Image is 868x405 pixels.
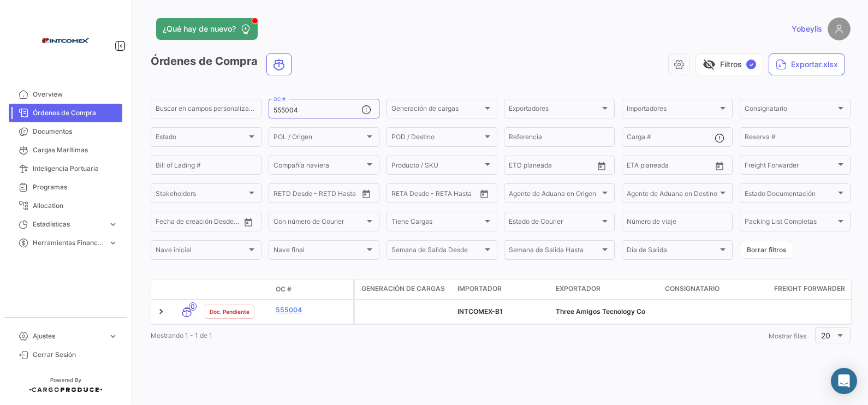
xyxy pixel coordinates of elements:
datatable-header-cell: Generación de cargas [355,279,453,299]
span: Día de Salida [627,248,718,255]
a: Programas [9,178,122,196]
a: Allocation [9,196,122,215]
span: Exportador [556,284,601,294]
input: Hasta [654,163,694,171]
input: Desde [156,219,175,227]
input: Hasta [419,191,459,199]
datatable-header-cell: Consignatario [661,279,770,299]
span: Semana de Salida Desde [391,248,483,255]
input: Desde [627,163,646,171]
span: Estadísticas [33,219,104,229]
span: Cargas Marítimas [33,145,118,155]
span: Estado [156,135,247,142]
datatable-header-cell: OC # [271,280,353,299]
h3: Órdenes de Compra [151,53,295,75]
input: Desde [509,163,528,171]
span: Freight Forwarder [745,163,836,171]
span: Consignatario [665,284,720,294]
span: expand_more [108,331,118,341]
span: Estado de Courier [509,219,600,227]
a: Expand/Collapse Row [156,306,167,317]
span: expand_more [108,219,118,229]
span: Producto / SKU [391,163,483,171]
a: Overview [9,85,122,104]
img: intcomex.png [38,13,93,68]
button: Open calendar [593,158,610,174]
datatable-header-cell: Exportador [551,279,661,299]
span: Programas [33,182,118,192]
div: Abrir Intercom Messenger [831,368,857,394]
button: visibility_offFiltros✓ [695,53,763,75]
span: Three Amigos Tecnology Co [556,307,645,315]
span: Overview [33,90,118,99]
span: Agente de Aduana en Origen [509,191,600,199]
span: Mostrar filas [769,332,806,340]
span: INTCOMEX-B1 [457,307,503,315]
span: Herramientas Financieras [33,238,104,248]
span: POL / Origen [274,135,365,142]
a: Órdenes de Compra [9,104,122,122]
a: Cargas Marítimas [9,141,122,159]
span: Generación de cargas [391,106,483,114]
button: Open calendar [240,214,257,230]
span: expand_more [108,238,118,248]
span: 0 [189,302,197,311]
span: Agente de Aduana en Destino [627,191,718,199]
datatable-header-cell: Estado Doc. [200,285,271,294]
span: Semana de Salida Hasta [509,248,600,255]
button: Open calendar [358,186,374,202]
span: Mostrando 1 - 1 de 1 [151,331,212,340]
input: Hasta [301,191,341,199]
span: Compañía naviera [274,163,365,171]
span: Cerrar Sesión [33,350,118,360]
a: Documentos [9,122,122,141]
span: Tiene Cargas [391,219,483,227]
span: Inteligencia Portuaria [33,164,118,174]
input: Hasta [183,219,223,227]
span: Stakeholders [156,191,247,199]
datatable-header-cell: Importador [453,279,551,299]
span: OC # [276,284,292,294]
span: Yobeylis [792,23,822,34]
span: Con número de Courier [274,219,365,227]
span: ¿Qué hay de nuevo? [163,23,236,34]
span: Ajustes [33,331,104,341]
span: Generación de cargas [361,284,445,294]
span: Nave final [274,248,365,255]
span: Nave inicial [156,248,247,255]
span: Consignatario [745,106,836,114]
button: Borrar filtros [740,241,793,259]
span: Importador [457,284,502,294]
span: Importadores [627,106,718,114]
input: Desde [391,191,411,199]
input: Hasta [536,163,576,171]
a: Inteligencia Portuaria [9,159,122,178]
span: 20 [821,331,830,340]
a: 555004 [276,305,349,315]
span: Estado Documentación [745,191,836,199]
button: Exportar.xlsx [769,53,845,75]
span: POD / Destino [391,135,483,142]
span: Doc. Pendiente [210,307,249,316]
button: Open calendar [476,186,492,202]
button: Open calendar [711,158,728,174]
button: ¿Qué hay de nuevo? [156,18,258,40]
span: Freight Forwarder [774,284,845,294]
span: Órdenes de Compra [33,108,118,118]
span: Allocation [33,201,118,211]
span: ✓ [746,59,756,69]
datatable-header-cell: Modo de Transporte [173,285,200,294]
span: Exportadores [509,106,600,114]
img: placeholder-user.png [828,17,851,40]
span: Documentos [33,127,118,136]
span: Packing List Completas [745,219,836,227]
input: Desde [274,191,293,199]
span: visibility_off [703,58,716,71]
button: Ocean [267,54,291,75]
